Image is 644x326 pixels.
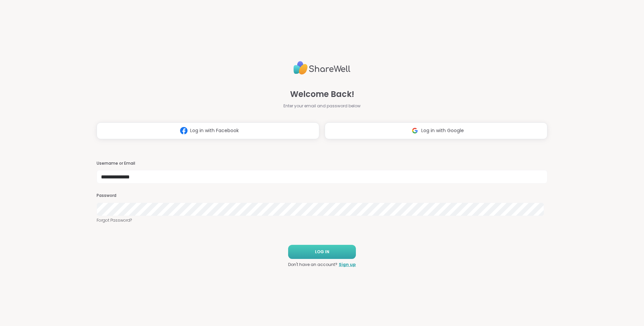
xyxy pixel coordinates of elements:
[339,262,356,268] a: Sign up
[288,262,337,268] span: Don't have an account?
[409,124,421,137] img: ShareWell Logomark
[190,127,239,134] span: Log in with Facebook
[290,88,354,100] span: Welcome Back!
[293,58,351,77] img: ShareWell Logo
[97,161,547,166] h3: Username or Email
[421,127,464,134] span: Log in with Google
[97,217,547,223] a: Forgot Password?
[97,122,319,139] button: Log in with Facebook
[97,193,547,199] h3: Password
[288,245,356,259] button: LOG IN
[315,249,329,255] span: LOG IN
[177,124,190,137] img: ShareWell Logomark
[325,122,547,139] button: Log in with Google
[283,103,361,109] span: Enter your email and password below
